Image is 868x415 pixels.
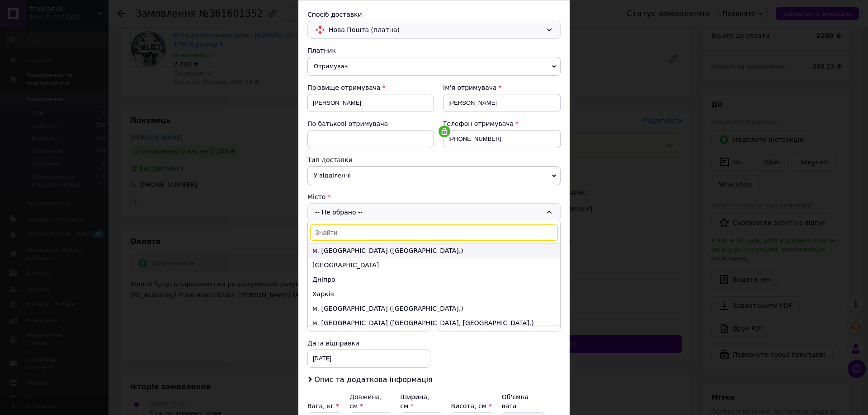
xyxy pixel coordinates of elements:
[307,10,561,19] div: Спосіб доставки
[307,166,561,185] span: У відділенні
[307,203,561,221] div: -- Не обрано --
[308,287,560,301] li: Харків
[314,375,433,384] span: Опис та додаткова інформація
[307,156,353,163] span: Тип доставки
[308,316,560,330] li: м. [GEOGRAPHIC_DATA] ([GEOGRAPHIC_DATA], [GEOGRAPHIC_DATA].)
[308,258,560,272] li: [GEOGRAPHIC_DATA]
[443,84,497,91] span: Ім'я отримувача
[307,47,336,54] span: Платник
[307,120,388,127] span: По батькові отримувача
[443,130,561,148] input: +380
[307,192,561,201] div: Місто
[307,402,339,410] label: Вага, кг
[451,402,491,410] label: Висота, см
[443,120,514,127] span: Телефон отримувача
[349,393,382,410] label: Довжина, см
[502,392,545,410] div: Об'ємна вага
[307,57,561,76] span: Отримувач
[308,301,560,316] li: м. [GEOGRAPHIC_DATA] ([GEOGRAPHIC_DATA].)
[310,224,558,241] input: Знайти
[307,339,430,348] div: Дата відправки
[329,25,542,35] span: Нова Пошта (платна)
[308,272,560,287] li: Дніпро
[308,243,560,258] li: м. [GEOGRAPHIC_DATA] ([GEOGRAPHIC_DATA].)
[400,393,429,410] label: Ширина, см
[307,84,381,91] span: Прізвище отримувача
